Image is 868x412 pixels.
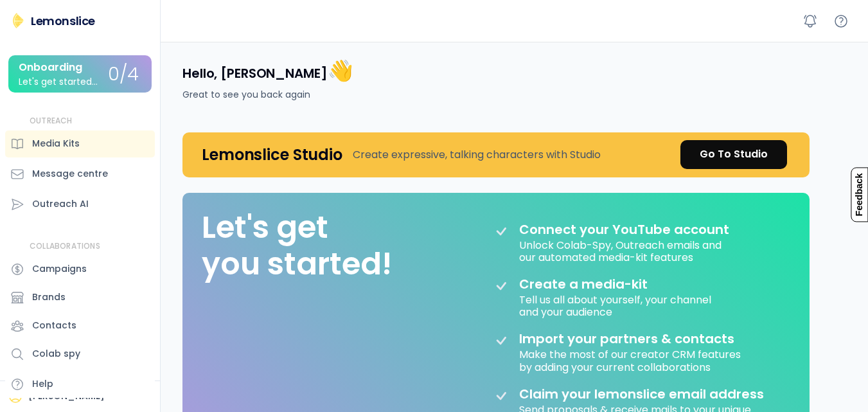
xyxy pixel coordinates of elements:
[519,292,714,318] div: Tell us all about yourself, your channel and your audience
[519,222,729,237] div: Connect your YouTube account
[32,377,53,391] div: Help
[32,291,66,304] div: Brands
[31,13,95,29] div: Lemonslice
[519,346,743,373] div: Make the most of our creator CRM features by adding your current collaborations
[32,137,80,150] div: Media Kits
[32,347,80,361] div: Colab spy
[353,147,601,163] div: Create expressive, talking characters with Studio
[32,262,87,276] div: Campaigns
[32,319,76,332] div: Contacts
[519,276,680,292] div: Create a media-kit
[108,65,139,85] div: 0/4
[32,197,89,211] div: Outreach AI
[10,13,26,28] img: Lemonslice
[30,116,73,127] div: OUTREACH
[182,57,353,84] h4: Hello, [PERSON_NAME]
[202,145,342,165] h4: Lemonslice Studio
[519,331,734,346] div: Import your partners & contacts
[519,386,764,402] div: Claim your lemonslice email address
[328,56,353,85] font: 👋
[182,88,310,102] div: Great to see you back again
[19,62,82,73] div: Onboarding
[202,209,392,283] div: Let's get you started!
[680,140,787,169] a: Go To Studio
[32,167,108,181] div: Message centre
[700,147,768,162] div: Go To Studio
[19,77,98,87] div: Let's get started...
[519,237,724,264] div: Unlock Colab-Spy, Outreach emails and our automated media-kit features
[30,241,100,252] div: COLLABORATIONS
